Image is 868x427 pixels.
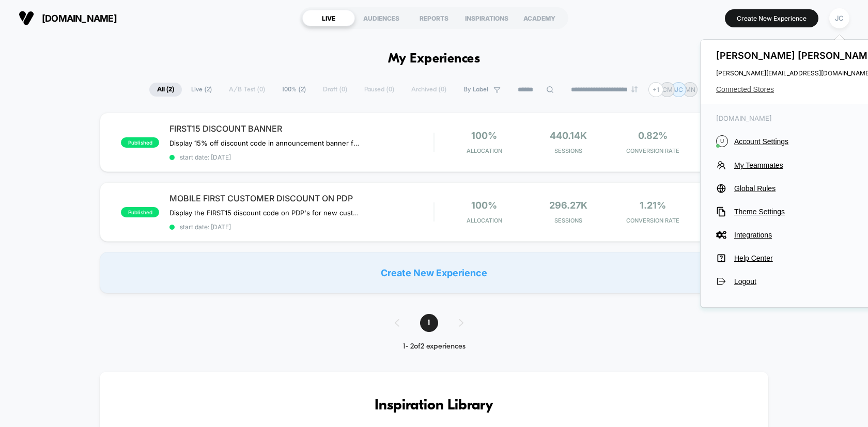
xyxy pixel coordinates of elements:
p: JC [675,86,683,93]
span: 440.14k [550,130,587,141]
img: end [631,86,638,92]
img: Visually logo [19,10,34,26]
span: [DOMAIN_NAME] [42,13,117,24]
span: CONVERSION RATE [613,147,692,154]
span: Allocation [467,217,502,224]
span: 296.27k [549,200,587,211]
span: 1.21% [640,200,666,211]
span: FIRST15 DISCOUNT BANNER [169,123,433,134]
span: 0.82% [638,130,668,141]
span: 100% [471,130,497,141]
span: Display 15% off discount code in announcement banner for all new customers [169,139,361,147]
span: start date: [DATE] [169,223,433,231]
h1: My Experiences [388,52,481,67]
div: INSPIRATIONS [460,10,513,26]
div: + 1 [648,82,663,97]
i: U [716,135,728,147]
button: Create New Experience [725,9,818,27]
div: REPORTS [408,10,460,26]
div: ACADEMY [513,10,566,26]
span: Sessions [529,217,608,224]
div: 1 - 2 of 2 experiences [384,342,484,351]
div: LIVE [302,10,355,26]
p: CM [662,86,673,93]
span: CONVERSION RATE [613,217,692,224]
button: [DOMAIN_NAME] [16,10,120,26]
p: MN [685,86,695,93]
span: published [121,137,159,148]
span: Live ( 2 ) [183,83,220,97]
span: 100% ( 2 ) [274,83,314,97]
span: All ( 2 ) [149,83,182,97]
div: Create New Experience [100,252,768,293]
span: Display the FIRST15 discount code on PDP's for new customers [169,209,361,217]
span: Allocation [467,147,502,154]
span: 100% [471,200,497,211]
span: 1 [420,314,438,332]
h3: Inspiration Library [131,398,737,414]
span: MOBILE FIRST CUSTOMER DISCOUNT ON PDP [169,193,433,203]
div: JC [829,8,849,28]
span: start date: [DATE] [169,153,433,161]
span: published [121,207,159,217]
span: By Label [463,86,488,93]
button: JC [826,8,853,29]
div: AUDIENCES [355,10,408,26]
span: Sessions [529,147,608,154]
